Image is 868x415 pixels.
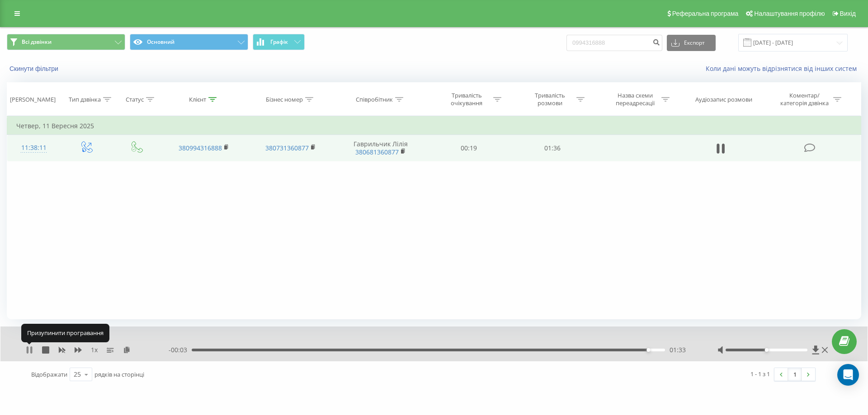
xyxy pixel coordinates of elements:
span: 1 x [91,345,98,354]
div: 25 [74,370,81,379]
button: Основний [130,34,248,50]
span: Всі дзвінки [22,38,52,46]
button: Експорт [667,35,716,51]
div: Бізнес номер [266,96,303,103]
div: Назва схеми переадресації [611,92,659,107]
div: Тривалість розмови [526,92,574,107]
td: Гаврильчик Лілія [334,135,427,161]
div: Тип дзвінка [69,96,101,103]
input: Пошук за номером [566,35,662,51]
div: Статус [126,96,144,103]
span: - 00:03 [169,345,192,354]
button: Графік [253,34,305,50]
div: 1 - 1 з 1 [750,369,770,378]
td: 01:36 [510,135,594,161]
button: Всі дзвінки [7,34,125,50]
div: Open Intercom Messenger [837,364,859,386]
span: Відображати [31,370,67,378]
span: Налаштування профілю [754,10,825,17]
div: Співробітник [356,96,393,103]
div: 11:38:11 [16,139,52,157]
div: Призупинити програвання [21,324,109,342]
a: 380731360877 [265,144,309,152]
div: Accessibility label [764,348,768,352]
a: Коли дані можуть відрізнятися вiд інших систем [706,64,861,73]
div: Коментар/категорія дзвінка [778,92,831,107]
div: [PERSON_NAME] [10,96,56,103]
span: Реферальна програма [672,10,739,17]
a: 380994316888 [179,144,222,152]
div: Accessibility label [646,348,650,352]
div: Тривалість очікування [443,92,491,107]
button: Скинути фільтри [7,65,63,73]
a: 1 [788,368,802,381]
td: Четвер, 11 Вересня 2025 [7,117,861,135]
span: Вихід [840,10,856,17]
span: 01:33 [670,345,686,354]
span: рядків на сторінці [94,370,144,378]
a: 380681360877 [355,148,399,156]
td: 00:19 [427,135,510,161]
div: Клієнт [189,96,206,103]
span: Графік [270,39,288,45]
div: Аудіозапис розмови [695,96,752,103]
